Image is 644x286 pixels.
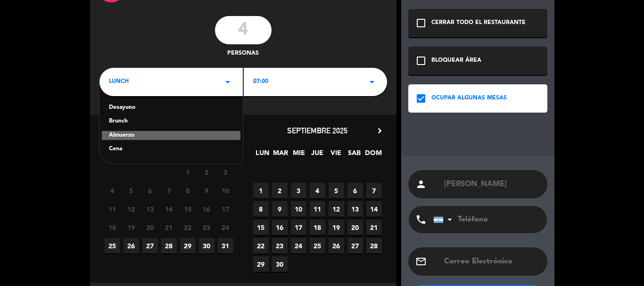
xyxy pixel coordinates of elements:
span: 27 [347,238,363,253]
span: 5 [124,183,139,198]
span: 25 [105,238,120,253]
span: 15 [180,201,196,217]
span: 7 [161,183,177,198]
span: 11 [105,201,120,217]
span: 11 [310,201,325,217]
span: SAB [347,147,362,163]
span: 13 [347,201,363,217]
span: 20 [347,220,363,235]
span: 4 [310,183,325,198]
i: check_box_outline_blank [415,17,427,29]
input: 0 [215,16,272,44]
span: 17 [218,201,233,217]
span: 26 [329,238,344,253]
span: 20 [142,220,158,235]
span: 22 [180,220,196,235]
div: Argentina: +54 [434,206,455,233]
span: 10 [218,183,233,198]
span: 27 [142,238,158,253]
span: 3 [291,183,306,198]
span: 29 [253,256,269,272]
span: 25 [310,238,325,253]
span: 4 [105,183,120,198]
span: JUE [310,147,325,163]
i: check_box_outline_blank [415,55,427,66]
i: arrow_drop_down [222,76,233,88]
i: phone [415,214,427,225]
div: BLOQUEAR ÁREA [431,56,481,65]
span: 18 [310,220,325,235]
span: 15 [253,220,269,235]
div: OCUPAR ALGUNAS MESAS [431,94,507,103]
span: 22 [253,238,269,253]
input: Nombre [443,178,540,191]
span: 9 [199,183,215,198]
span: 23 [272,238,288,253]
span: 6 [347,183,363,198]
span: 28 [161,238,177,253]
span: 24 [291,238,306,253]
span: 5 [329,183,344,198]
span: 9 [272,201,288,217]
span: 30 [272,256,288,272]
span: MAR [273,147,289,163]
span: 1 [180,164,196,180]
span: lunch [109,77,129,87]
div: Cena [109,145,233,154]
span: LUN [255,147,270,163]
div: Brunch [109,117,233,126]
span: 10 [291,201,306,217]
div: CERRAR TODO EL RESTAURANTE [431,18,526,28]
span: DOM [365,147,380,163]
input: Correo Electrónico [443,255,540,268]
span: 12 [329,201,344,217]
span: 2 [199,164,215,180]
i: email [415,256,427,267]
span: 30 [199,238,215,253]
span: 19 [329,220,344,235]
span: 17 [291,220,306,235]
i: chevron_right [375,126,385,136]
span: 21 [366,220,382,235]
span: VIE [328,147,344,163]
span: personas [227,49,259,58]
span: 23 [199,220,215,235]
i: arrow_drop_down [366,76,378,88]
span: 26 [124,238,139,253]
span: 7 [366,183,382,198]
span: 21 [161,220,177,235]
span: 12 [124,201,139,217]
span: 3 [218,164,233,180]
span: 6 [142,183,158,198]
span: septiembre 2025 [287,126,347,135]
span: 29 [180,238,196,253]
span: 19 [124,220,139,235]
span: 18 [105,220,120,235]
span: 1 [253,183,269,198]
span: 24 [218,220,233,235]
span: 8 [180,183,196,198]
span: 28 [366,238,382,253]
i: check_box [415,93,427,104]
span: 14 [366,201,382,217]
span: 31 [218,238,233,253]
div: Almuerzo [102,131,240,140]
span: MIE [291,147,307,163]
span: 16 [272,220,288,235]
span: 8 [253,201,269,217]
span: 07:00 [253,77,268,87]
span: 13 [142,201,158,217]
span: 16 [199,201,215,217]
span: 2 [272,183,288,198]
i: person [415,179,427,190]
input: Teléfono [433,206,537,233]
span: 14 [161,201,177,217]
div: Desayuno [109,103,233,113]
